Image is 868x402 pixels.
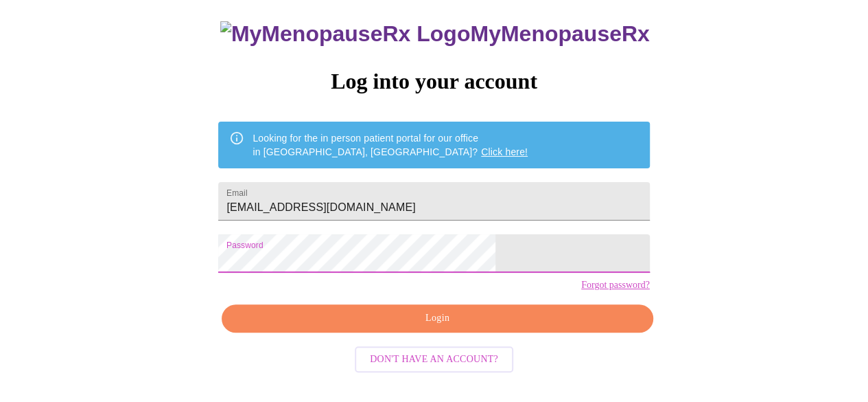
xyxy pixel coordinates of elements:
[355,346,513,373] button: Don't have an account?
[218,69,649,94] h3: Log into your account
[237,310,637,327] span: Login
[581,280,650,291] a: Forgot password?
[253,126,528,164] div: Looking for the in person patient portal for our office in [GEOGRAPHIC_DATA], [GEOGRAPHIC_DATA]?
[370,351,498,368] span: Don't have an account?
[222,304,653,333] button: Login
[351,352,517,364] a: Don't have an account?
[220,21,650,47] h3: MyMenopauseRx
[220,21,470,47] img: MyMenopauseRx Logo
[481,146,528,157] a: Click here!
